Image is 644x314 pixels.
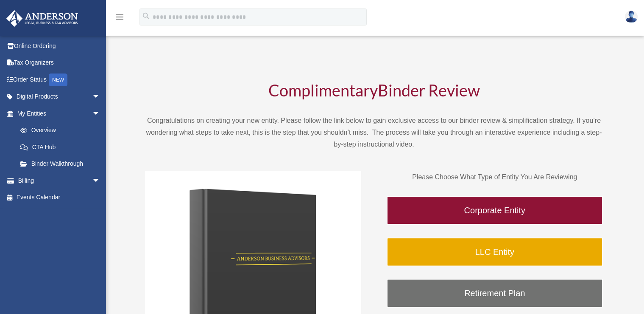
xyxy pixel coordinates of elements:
a: Order StatusNEW [6,71,113,88]
a: LLC Entity [387,238,603,266]
span: arrow_drop_down [92,105,109,122]
a: Corporate Entity [387,196,603,225]
span: Complimentary [268,80,378,100]
img: User Pic [625,11,638,23]
i: menu [114,12,125,22]
div: NEW [49,74,67,86]
a: Tax Organizers [6,54,113,71]
span: arrow_drop_down [92,172,109,190]
a: menu [114,15,125,22]
a: Retirement Plan [387,279,603,308]
a: CTA Hub [12,139,113,156]
a: Overview [12,122,113,139]
span: Binder Review [378,80,480,100]
a: Billingarrow_drop_down [6,172,113,189]
span: arrow_drop_down [92,88,109,106]
p: Congratulations on creating your new entity. Please follow the link below to gain exclusive acces... [145,115,603,150]
a: Binder Walkthrough [12,156,109,173]
p: Please Choose What Type of Entity You Are Reviewing [387,171,603,183]
a: Online Ordering [6,37,113,54]
a: Digital Productsarrow_drop_down [6,88,113,105]
a: Events Calendar [6,189,113,206]
i: search [142,11,151,21]
img: Anderson Advisors Platinum Portal [4,10,81,27]
a: My Entitiesarrow_drop_down [6,105,113,122]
